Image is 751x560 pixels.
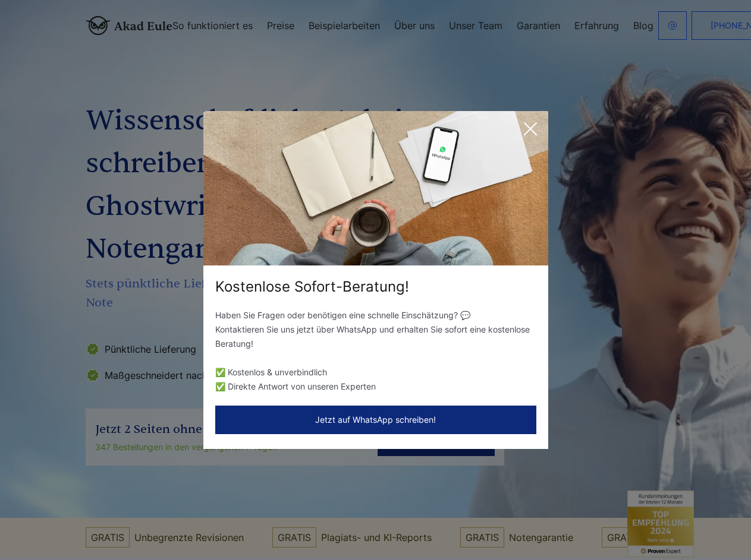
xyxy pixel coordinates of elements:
[267,21,294,30] a: Preise
[309,21,380,30] a: Beispielarbeiten
[215,365,536,379] li: ✅ Kostenlos & unverbindlich
[449,21,502,30] a: Unser Team
[203,277,548,296] div: Kostenlose Sofort-Beratung!
[215,406,536,434] button: Jetzt auf WhatsApp schreiben!
[668,21,677,30] img: email
[517,21,560,30] a: Garantien
[215,379,536,394] li: ✅ Direkte Antwort von unseren Experten
[172,21,253,30] a: So funktioniert es
[215,308,536,351] p: Haben Sie Fragen oder benötigen eine schnelle Einschätzung? 💬 Kontaktieren Sie uns jetzt über Wha...
[394,21,435,30] a: Über uns
[203,111,548,265] img: exit
[574,21,619,30] a: Erfahrung
[86,16,172,35] img: logo
[633,21,653,30] a: Blog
